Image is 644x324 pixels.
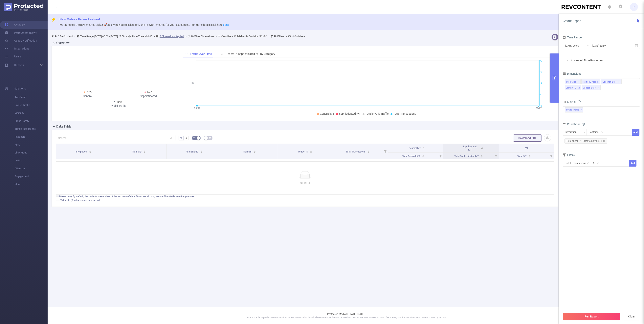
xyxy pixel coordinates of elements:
[80,35,94,38] b: Time Range:
[226,52,275,55] span: General & Sophisticated IVT by Category
[541,60,542,63] tspan: 4
[580,108,582,112] span: ✕
[528,154,531,157] div: Sort
[5,52,21,60] a: Users
[481,154,483,156] i: icon: caret-up
[201,152,203,153] i: icon: caret-down
[15,149,48,157] span: Click Fraud
[603,140,605,142] i: icon: close
[541,71,542,73] tspan: 3
[564,138,607,144] span: Publisher ID (l1) Contains '46334'
[190,52,212,55] span: Traffic Over Time
[143,150,146,152] div: Sort
[566,85,577,91] div: Domain (l2)
[298,150,309,153] span: Widget ID
[513,134,542,142] button: Download PDF
[59,17,100,21] span: New Metrics Picker Feature!
[525,147,528,150] span: IVT
[365,112,389,115] span: Total Invalid Traffic
[597,87,599,89] i: icon: close
[14,61,24,69] a: Reports
[593,160,597,166] div: ≥
[73,35,77,38] span: >
[563,36,582,39] span: Time Range
[55,35,60,38] b: PID:
[132,35,145,38] b: Time Zone:
[581,79,600,84] li: Traffic ID (tid)
[393,112,416,115] span: Total Transactions
[89,150,91,151] i: icon: caret-up
[152,35,156,38] span: >
[563,100,576,103] span: Metrics
[221,35,234,38] b: Conditions :
[577,81,579,83] i: icon: close
[56,195,554,198] div: *** Please note, By default, the table above consists of the top rows of data. To access all data...
[633,3,634,11] span: r
[583,131,585,134] i: icon: down
[56,135,175,141] input: Search...
[563,313,620,320] button: Run Report
[57,316,634,319] p: This is a stable, in production version of Protected Media's dashboard. Please note that the MRC ...
[541,82,542,85] tspan: 2
[592,43,624,48] input: End date
[15,109,48,117] span: Visibility
[15,172,48,180] span: Engagement
[221,35,267,38] span: Publisher ID Contains '46334'
[185,136,187,140] span: #
[320,112,334,115] span: General IVT
[184,35,188,38] span: >
[88,104,148,108] div: Invalid Traffic
[563,57,640,64] div: icon: rightAdvanced Time Properties
[5,29,37,37] a: Help Center (New)
[589,129,601,135] div: Contains
[618,81,620,83] i: icon: close
[454,155,479,158] span: Total Sophisticated IVT
[563,153,575,157] span: Filters
[463,145,477,151] span: Sophisticated IVT
[602,79,617,85] div: Publisher ID (l1)
[346,150,366,153] span: Total Transactions
[14,85,26,92] span: Solutions
[541,93,542,96] tspan: 1
[87,90,92,93] span: N/A
[254,150,256,151] i: icon: caret-up
[193,137,196,139] i: icon: bg-colors
[565,85,581,90] li: Domain (l2)
[15,180,48,188] span: Video
[566,59,568,62] i: icon: right
[52,18,56,22] i: icon: thunderbolt
[528,156,531,157] i: icon: caret-down
[339,112,361,115] span: Sophisticated IVT
[4,3,43,11] img: Protected Media
[480,154,483,157] div: Sort
[367,152,370,153] i: icon: caret-down
[583,85,596,91] div: Widget ID (l3)
[214,35,218,38] span: >
[597,162,599,165] i: icon: down
[563,72,581,75] span: Dimensions
[541,105,542,107] tspan: 0
[284,35,288,38] span: >
[367,150,370,151] i: icon: caret-up
[56,199,554,202] div: **** Values in (Brackets) are user attested
[565,43,597,48] input: Start date
[124,35,128,38] span: >
[310,152,312,153] i: icon: caret-down
[56,124,72,129] h2: Data Table
[76,150,88,153] span: Integration
[56,41,70,45] h2: Overview
[15,93,48,101] span: Anti-Fraud
[5,45,29,52] a: Integrations
[200,150,203,152] div: Sort
[52,35,55,38] i: icon: user
[563,19,582,23] span: Create Report
[632,129,639,136] button: Add
[536,107,541,110] tspan: 31/07
[567,123,585,126] span: Conditions
[15,117,48,125] span: Brand Safety
[89,152,91,153] i: icon: caret-down
[15,165,48,172] span: Attention
[144,150,146,151] i: icon: caret-up
[402,155,421,158] span: Total General IVT
[409,147,421,150] span: General IVT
